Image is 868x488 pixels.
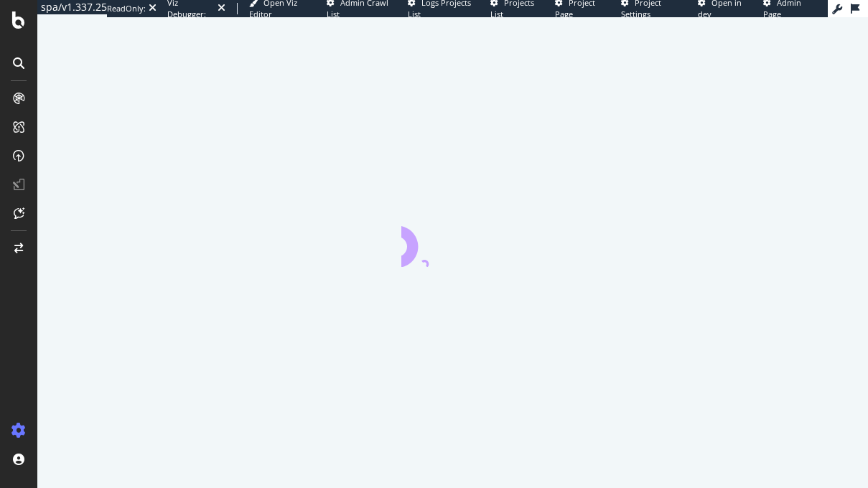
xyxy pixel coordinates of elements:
div: ReadOnly: [107,3,146,14]
div: animation [401,215,505,267]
